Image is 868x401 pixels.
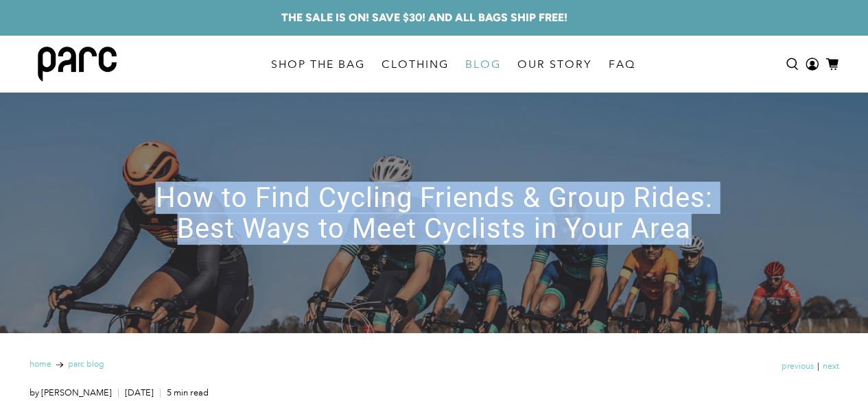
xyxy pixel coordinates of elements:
nav: main navigation [263,36,644,93]
a: Home [30,361,51,369]
a: by [PERSON_NAME] [30,387,112,398]
img: parc bag logo [38,47,117,82]
a: THE SALE IS ON! SAVE $30! AND ALL BAGS SHIP FREE! [281,10,567,26]
a: Next [823,363,839,371]
a: SHOP THE BAG [263,45,373,84]
a: Previous [782,363,814,371]
a: OUR STORY [509,45,600,84]
span: [DATE] [121,387,154,398]
span: 5 min read [163,387,209,398]
a: CLOTHING [373,45,457,84]
nav: breadcrumbs [30,361,104,369]
h1: How to Find Cycling Friends & Group Rides: Best Ways to Meet Cyclists in Your Area [126,182,743,244]
a: FAQ [600,45,644,84]
span: | [814,361,823,373]
a: BLOG [457,45,509,84]
a: Parc Blog [68,361,104,369]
